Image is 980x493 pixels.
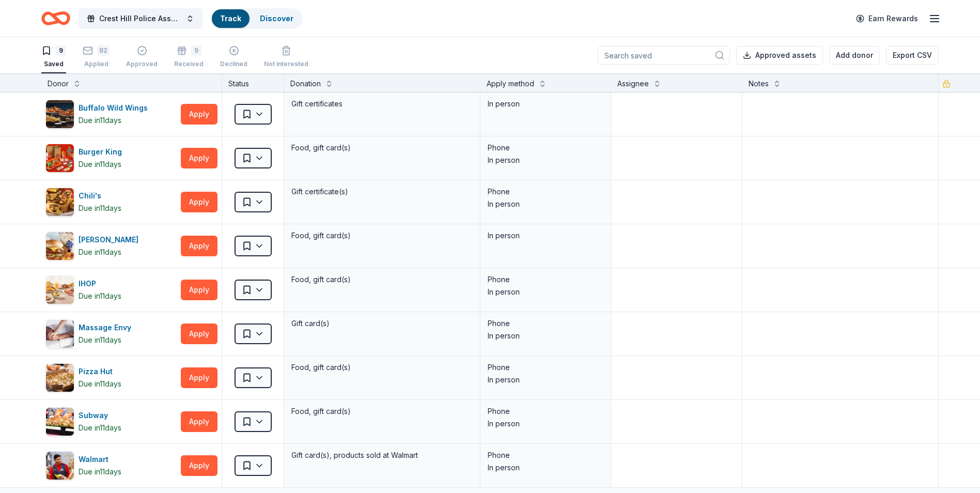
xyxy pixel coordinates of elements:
button: TrackDiscover [211,8,303,29]
img: Image for Chili's [46,188,74,216]
div: Food, gift card(s) [290,360,474,375]
div: Food, gift card(s) [290,228,474,243]
div: Gift card(s), products sold at Walmart [290,448,474,463]
button: Approved assets [736,46,823,65]
div: Phone [488,361,603,374]
a: Earn Rewards [850,9,924,28]
button: Image for Massage EnvyMassage EnvyDue in11days [45,319,177,348]
img: Image for Burger King [46,144,74,172]
div: In person [488,98,603,110]
div: 82 [97,45,110,56]
div: In person [488,286,603,298]
div: In person [488,461,603,474]
button: Image for Burger KingBurger KingDue in11days [45,144,177,173]
div: Due in 11 days [79,334,121,346]
div: Food, gift card(s) [290,404,474,419]
button: Apply [181,367,217,388]
img: Image for Walmart [46,452,74,480]
div: In person [488,374,603,386]
input: Search saved [598,46,730,65]
div: Due in 11 days [79,114,121,127]
div: Due in 11 days [79,246,121,258]
div: Chili's [79,190,121,202]
div: [PERSON_NAME] [79,234,143,246]
a: Discover [260,14,293,23]
button: Image for Pizza HutPizza HutDue in11days [45,363,177,392]
div: Notes [749,78,769,90]
button: 9Received [174,41,204,73]
div: Declined [220,60,247,68]
button: Add donor [829,46,880,65]
div: Received [174,60,204,68]
button: Apply [181,148,217,168]
div: In person [488,330,603,342]
span: Crest Hill Police Association 15th Annual Golf Outing Fundraiser [99,12,182,25]
div: 9 [191,45,201,56]
button: Image for SubwaySubwayDue in11days [45,407,177,436]
a: Home [41,6,70,30]
img: Image for IHOP [46,276,74,304]
div: Buffalo Wild Wings [79,102,152,114]
div: Phone [488,142,603,154]
div: Burger King [79,146,126,158]
button: Crest Hill Police Association 15th Annual Golf Outing Fundraiser [79,8,203,29]
button: Apply [181,323,217,344]
div: Subway [79,409,121,422]
div: Donor [48,78,69,90]
div: Status [222,73,284,92]
div: Due in 11 days [79,158,121,171]
button: Apply [181,280,217,300]
div: Massage Envy [79,321,135,334]
button: Apply [181,236,217,256]
div: Due in 11 days [79,466,121,478]
img: Image for Subway [46,408,74,436]
div: In person [488,154,603,166]
div: Food, gift card(s) [290,141,474,155]
div: Approved [126,60,158,68]
button: Image for IHOPIHOPDue in11days [45,275,177,304]
button: 9Saved [41,41,66,73]
div: Due in 11 days [79,378,121,390]
img: Image for Pizza Hut [46,364,74,392]
div: Gift certificates [290,97,474,111]
button: Apply [181,192,217,212]
div: Phone [488,273,603,286]
img: Image for Massage Envy [46,320,74,348]
div: Donation [290,78,321,90]
div: 9 [56,45,66,56]
a: Track [220,14,241,23]
img: Image for Buffalo Wild Wings [46,100,74,128]
button: Declined [220,41,247,73]
button: Not interested [264,41,308,73]
div: Assignee [617,78,649,90]
button: Approved [126,41,158,73]
button: 82Applied [83,41,110,73]
button: Image for Buffalo Wild WingsBuffalo Wild WingsDue in11days [45,100,177,129]
div: Phone [488,317,603,330]
img: Image for Culver's [46,232,74,260]
div: Saved [41,60,66,68]
div: Due in 11 days [79,422,121,434]
button: Image for WalmartWalmartDue in11days [45,451,177,480]
button: Export CSV [886,46,939,65]
div: In person [488,198,603,210]
div: Walmart [79,453,121,466]
div: Not interested [264,60,308,68]
div: Pizza Hut [79,365,121,378]
button: Apply [181,411,217,432]
div: Gift certificate(s) [290,184,474,199]
div: Due in 11 days [79,290,121,302]
div: Gift card(s) [290,316,474,331]
div: Applied [83,60,110,68]
button: Apply [181,455,217,476]
div: In person [488,229,603,242]
div: Phone [488,186,603,198]
button: Apply [181,104,217,125]
button: Image for Chili'sChili'sDue in11days [45,188,177,217]
div: Phone [488,449,603,461]
div: IHOP [79,278,121,290]
div: Food, gift card(s) [290,272,474,287]
div: In person [488,418,603,430]
div: Apply method [487,78,534,90]
div: Phone [488,405,603,418]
